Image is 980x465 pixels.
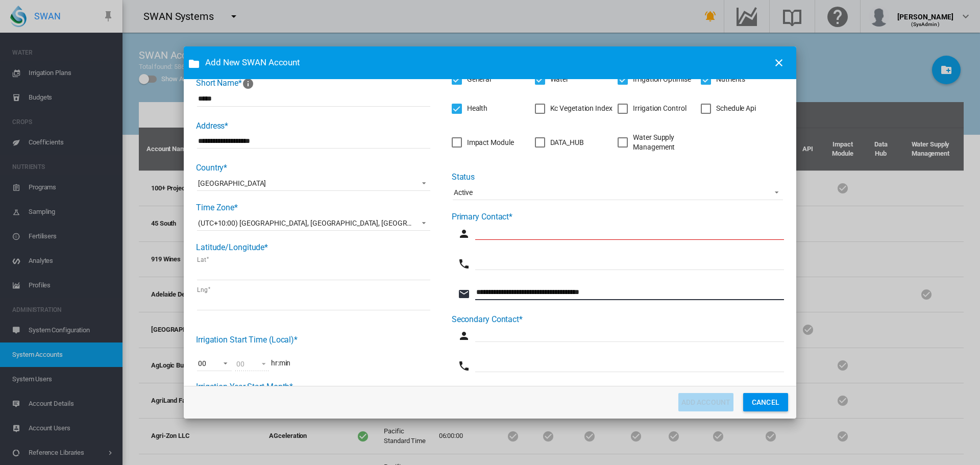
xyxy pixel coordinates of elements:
md-checkbox: General [452,74,491,84]
div: Water Supply Management [633,133,701,153]
label: Primary Contact* [452,212,512,222]
label: Country* [196,163,227,173]
md-icon: icon-phone [458,258,470,270]
button: ADD ACCOUNT [678,393,734,411]
div: General [467,75,491,85]
div: Water [550,75,569,85]
md-checkbox: Water Supply Management [618,133,701,153]
label: Latitude/Longitude* [196,242,268,252]
div: Impact Module [467,138,514,148]
label: Irrigation Year Start Month* [196,382,293,391]
label: Short Name* [196,78,254,88]
div: Irrigation Control [633,104,686,114]
div: 00 [236,360,244,368]
md-icon: icon-close [773,57,785,69]
div: Schedule Api [716,104,756,114]
md-icon: icon-email [458,288,470,300]
label: Irrigation Start Time (Local)* [196,335,298,345]
div: DATA_HUB [550,138,584,148]
md-checkbox: Kc Vegetation Index [535,104,612,114]
md-checkbox: Irrigation Control [618,104,686,114]
div: Nutrients [716,75,745,85]
md-checkbox: Impact Module [452,137,514,148]
md-checkbox: DATA_HUB [535,137,584,148]
md-checkbox: Nutrients [701,74,745,84]
label: Secondary Contact* [452,314,523,324]
md-checkbox: Irrigation Optimise [618,74,691,84]
button: icon-close [769,53,789,73]
div: 00 [198,359,206,368]
div: Kc Vegetation Index [550,104,612,114]
label: Address* [196,121,228,131]
label: Status [452,172,475,182]
md-icon: icon-folder [188,58,200,70]
md-checkbox: Water [535,74,569,84]
div: Active [454,188,473,197]
md-icon: icon-account [458,228,470,240]
md-dialog: Company Name* ... [184,46,796,419]
label: Time Zone* [196,203,238,212]
md-checkbox: Health [452,104,487,114]
div: (UTC+10:00) [GEOGRAPHIC_DATA], [GEOGRAPHIC_DATA], [GEOGRAPHIC_DATA] [198,219,449,227]
button: CANCEL [743,393,788,411]
span: Add New SWAN Account [205,57,766,69]
div: Health [467,104,487,114]
md-icon: icon-phone [458,360,470,372]
md-checkbox: Schedule Api [701,104,756,114]
div: [GEOGRAPHIC_DATA] [198,179,266,187]
md-icon: icon-account [458,330,470,342]
div: Irrigation Optimise [633,75,691,85]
